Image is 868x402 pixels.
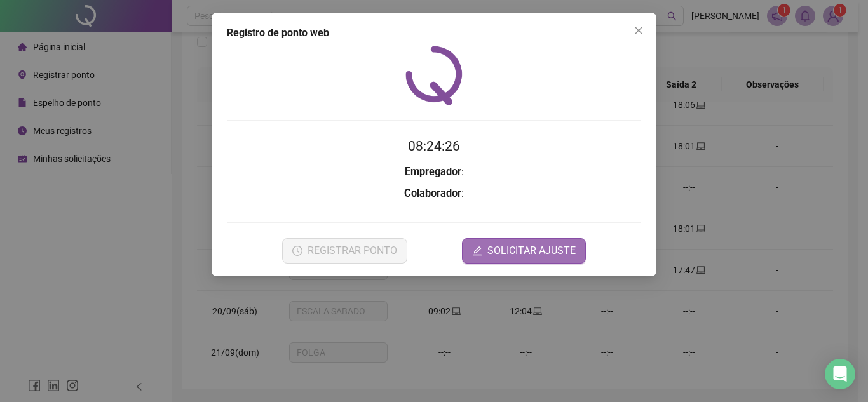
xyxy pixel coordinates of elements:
[634,25,644,36] span: close
[227,25,641,41] div: Registro de ponto web
[405,166,461,178] strong: Empregador
[487,243,576,258] span: SOLICITAR AJUSTE
[227,164,641,180] h3: :
[405,46,463,105] img: QRPoint
[408,138,460,154] time: 08:24:26
[825,359,855,389] div: Open Intercom Messenger
[462,238,586,264] button: editSOLICITAR AJUSTE
[472,246,482,256] span: edit
[404,187,461,199] strong: Colaborador
[628,20,649,41] button: Close
[227,185,641,202] h3: :
[282,238,407,264] button: REGISTRAR PONTO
